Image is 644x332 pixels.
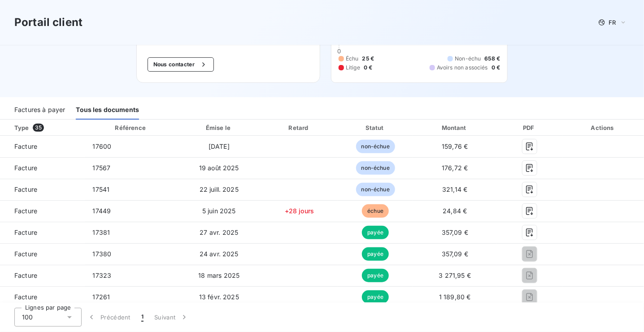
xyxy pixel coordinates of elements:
div: Tous les documents [76,101,139,120]
span: Avoirs non associés [437,64,488,72]
span: [DATE] [209,142,230,150]
div: PDF [499,123,561,132]
span: Facture [7,271,78,280]
div: Référence [115,124,146,131]
span: 17323 [92,272,111,279]
span: 24 avr. 2025 [200,250,239,258]
span: 159,76 € [442,142,468,150]
span: 27 avr. 2025 [200,229,238,236]
span: 357,09 € [442,229,468,236]
span: 0 € [364,64,372,72]
div: Retard [263,123,336,132]
div: Montant [415,123,495,132]
span: Facture [7,228,78,237]
span: 17381 [92,229,110,236]
span: 1 [141,313,144,322]
span: 357,09 € [442,250,468,258]
button: 1 [136,308,149,327]
div: Statut [339,123,411,132]
span: Facture [7,142,78,151]
span: 13 févr. 2025 [199,293,239,301]
span: Facture [7,293,78,302]
span: 3 271,95 € [439,272,471,279]
div: Actions [565,123,642,132]
span: 18 mars 2025 [198,272,239,279]
span: Échu [346,55,359,63]
span: 1 189,80 € [439,293,471,301]
span: 17541 [92,185,109,193]
button: Suivant [149,308,194,327]
span: 35 [33,124,44,132]
span: payée [362,247,389,261]
span: 658 € [485,55,500,63]
span: échue [362,204,389,218]
span: 22 juill. 2025 [200,185,239,193]
div: Factures à payer [14,101,65,120]
div: Émise le [179,123,259,132]
span: payée [362,269,389,282]
span: 5 juin 2025 [202,207,236,215]
span: 19 août 2025 [199,164,239,172]
button: Nous contacter [148,57,214,72]
span: 17567 [92,164,110,172]
span: 17380 [92,250,111,258]
span: non-échue [356,183,395,196]
div: Type [9,123,83,132]
span: 176,72 € [442,164,468,172]
span: 24,84 € [443,207,467,215]
span: 0 [337,47,341,55]
button: Précédent [82,308,136,327]
span: 17600 [92,142,111,150]
span: FR [609,19,616,26]
span: 100 [22,313,33,322]
span: Facture [7,185,78,194]
span: +28 jours [285,207,314,215]
span: 17261 [92,293,110,301]
span: Non-échu [455,55,481,63]
span: Facture [7,164,78,172]
span: 321,14 € [442,185,467,193]
span: non-échue [356,161,395,175]
span: 25 € [362,55,374,63]
h3: Portail client [14,14,83,30]
span: Facture [7,207,78,216]
span: payée [362,290,389,304]
span: payée [362,226,389,239]
span: Facture [7,250,78,259]
span: non-échue [356,140,395,153]
span: 17449 [92,207,111,215]
span: 0 € [492,64,500,72]
span: Litige [346,64,360,72]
